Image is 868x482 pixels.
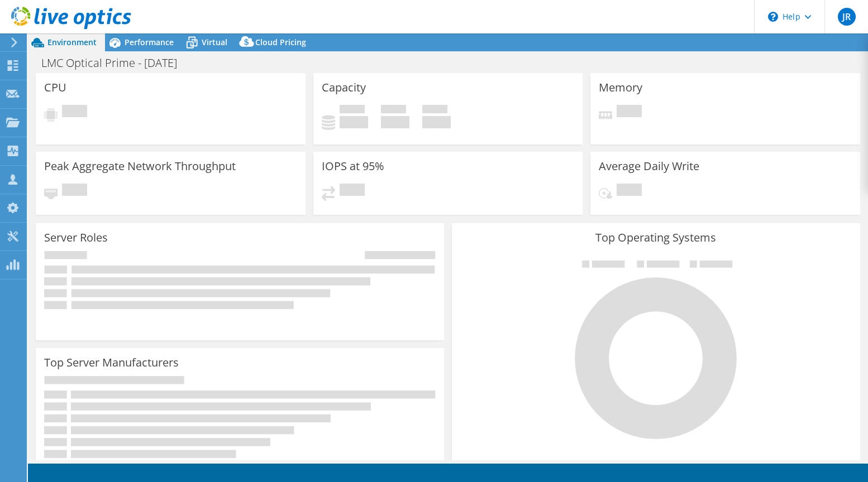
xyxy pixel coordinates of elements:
span: Pending [617,105,642,120]
span: Pending [62,105,87,120]
h4: 0 GiB [422,116,451,128]
span: Environment [47,37,97,47]
span: Pending [62,184,87,199]
h3: Capacity [322,81,366,94]
h3: Average Daily Write [599,160,699,172]
span: JR [838,8,856,26]
span: Used [340,105,365,116]
span: Virtual [202,37,227,47]
span: Pending [340,184,365,199]
h4: 0 GiB [381,116,409,128]
span: Pending [617,184,642,199]
span: Free [381,105,406,116]
h3: Top Server Manufacturers [44,356,179,369]
span: Performance [125,37,174,47]
h3: CPU [44,81,66,94]
h3: Peak Aggregate Network Throughput [44,160,236,172]
span: Cloud Pricing [255,37,306,47]
h3: Server Roles [44,232,108,244]
h3: Memory [599,81,642,94]
h4: 0 GiB [340,116,368,128]
h1: LMC Optical Prime - [DATE] [36,57,194,69]
h3: IOPS at 95% [322,160,384,172]
h3: Top Operating Systems [460,232,852,244]
span: Total [422,105,447,116]
svg: \n [768,12,778,22]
